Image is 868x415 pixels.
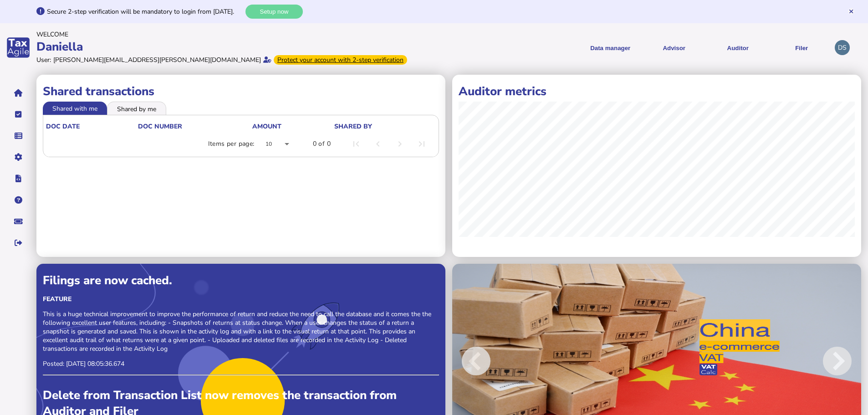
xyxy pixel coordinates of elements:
h1: Auditor metrics [459,83,855,99]
div: doc number [138,122,251,131]
div: From Oct 1, 2025, 2-step verification will be required to login. Set it up now... [274,55,407,65]
button: Sign out [9,233,28,252]
menu: navigate products [436,36,831,59]
div: shared by [334,122,372,131]
button: Filer [773,36,830,59]
div: Welcome [36,30,431,39]
div: Filings are now cached. [43,272,439,288]
i: Data manager [15,136,22,136]
li: Shared by me [107,102,166,114]
div: shared by [334,122,434,131]
div: Items per page: [208,139,255,149]
div: Feature [43,295,439,303]
i: Email verified [263,56,271,63]
button: Home [9,83,28,102]
div: Amount [252,122,281,131]
div: Profile settings [835,40,850,55]
button: Raise a support ticket [9,212,28,231]
p: Posted: [DATE] 08:05:36.674 [43,359,439,368]
div: doc date [46,122,80,131]
button: Developer hub links [9,169,28,188]
h1: Shared transactions [43,83,439,99]
button: Manage settings [9,148,28,167]
div: User: [36,56,51,64]
button: Shows a dropdown of VAT Advisor options [645,36,703,59]
button: Shows a dropdown of Data manager options [582,36,639,59]
button: Data manager [9,126,28,145]
button: Tasks [9,105,28,124]
div: Amount [252,122,333,131]
button: Auditor [709,36,766,59]
div: Secure 2-step verification will be mandatory to login from [DATE]. [47,7,243,16]
div: [PERSON_NAME][EMAIL_ADDRESS][PERSON_NAME][DOMAIN_NAME] [53,56,261,64]
div: doc date [46,122,137,131]
p: This is a huge technical improvement to improve the performance of return and reduce the need to ... [43,310,439,353]
div: 0 of 0 [313,139,331,149]
div: Daniella [36,39,431,55]
li: Shared with me [43,102,107,114]
button: Help pages [9,190,28,210]
button: Setup now [245,5,303,19]
button: Hide message [848,8,854,15]
div: doc number [138,122,182,131]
